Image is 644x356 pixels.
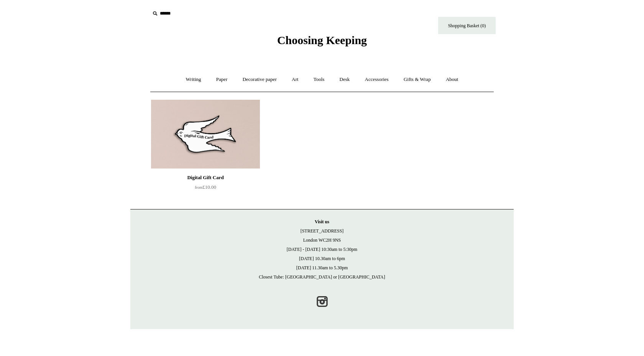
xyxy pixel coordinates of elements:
a: Paper [209,69,235,90]
span: from [195,185,202,190]
a: Digital Gift Card Digital Gift Card [151,100,260,169]
a: Choosing Keeping [277,40,367,45]
span: Choosing Keeping [277,34,367,46]
a: About [439,69,465,90]
div: Digital Gift Card [153,173,258,182]
a: Writing [179,69,208,90]
a: Digital Gift Card from£10.00 [151,173,260,204]
img: Digital Gift Card [151,100,260,169]
a: Gifts & Wrap [397,69,438,90]
strong: Visit us [315,219,329,224]
a: Accessories [358,69,396,90]
a: Instagram [314,293,330,310]
a: Art [285,69,305,90]
a: Decorative paper [236,69,284,90]
a: Desk [333,69,357,90]
p: [STREET_ADDRESS] London WC2H 9NS [DATE] - [DATE] 10:30am to 5:30pm [DATE] 10.30am to 6pm [DATE] 1... [138,217,506,282]
a: Shopping Basket (0) [438,17,496,34]
span: £10.00 [195,184,216,190]
a: Tools [307,69,332,90]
